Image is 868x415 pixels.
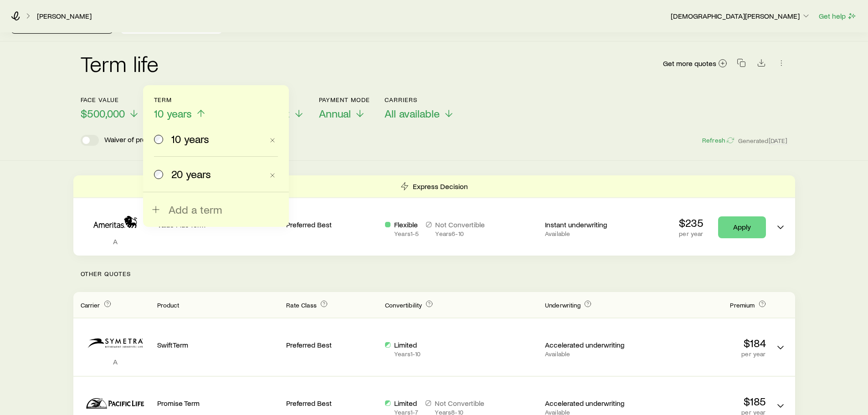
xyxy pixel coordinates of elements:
p: Available [545,230,637,237]
p: per year [679,230,704,237]
a: Download CSV [755,60,768,69]
p: Express Decision [413,182,468,191]
span: [DATE] [769,137,788,145]
p: Preferred Best [286,220,378,229]
p: A [81,357,150,366]
p: Limited [394,340,421,349]
span: 10 years [154,107,192,120]
button: [DEMOGRAPHIC_DATA][PERSON_NAME] [670,11,811,22]
p: A [81,237,150,246]
p: Carriers [385,96,454,103]
span: Generated [738,137,787,145]
p: Not Convertible [435,399,484,408]
span: Carrier [81,301,100,309]
div: Term quotes [73,175,795,256]
button: Face value$500,000 [81,96,139,120]
p: Limited [394,399,418,408]
a: [PERSON_NAME] [36,12,92,20]
p: Flexible [394,220,419,229]
p: Preferred Best [286,340,378,349]
p: Waiver of premium rider [104,135,179,146]
p: SwiftTerm [157,340,279,349]
button: Payment ModeAnnual [319,96,370,120]
p: Available [545,350,637,358]
p: per year [644,350,766,358]
p: Not Convertible [435,220,485,229]
p: Accelerated underwriting [545,399,637,408]
span: Get more quotes [663,60,716,67]
p: $235 [679,216,704,229]
span: All available [385,107,440,120]
p: Term [154,96,206,103]
span: $500,000 [81,107,125,120]
p: Other Quotes [73,256,795,292]
p: $184 [644,337,766,349]
p: Accelerated underwriting [545,340,637,349]
span: Annual [319,107,351,120]
p: [DEMOGRAPHIC_DATA][PERSON_NAME] [671,11,811,20]
h2: Term life [81,52,159,74]
p: $185 [644,395,766,408]
span: Rate Class [286,301,317,309]
button: Term10 years [154,96,206,120]
p: Years 6 - 10 [435,230,485,237]
span: Convertibility [385,301,422,309]
p: Payment Mode [319,96,370,103]
a: Apply [718,216,766,238]
a: Get more quotes [663,58,728,69]
p: Face value [81,96,139,103]
button: Refresh [702,136,734,145]
p: Preferred Best [286,399,378,408]
span: Underwriting [545,301,580,309]
span: Premium [730,301,755,309]
button: CarriersAll available [385,96,454,120]
p: Instant underwriting [545,220,637,229]
p: Years 1 - 10 [394,350,421,358]
span: Product [157,301,180,309]
p: Promise Term [157,399,279,408]
button: Get help [818,11,857,21]
p: Years 1 - 5 [394,230,419,237]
